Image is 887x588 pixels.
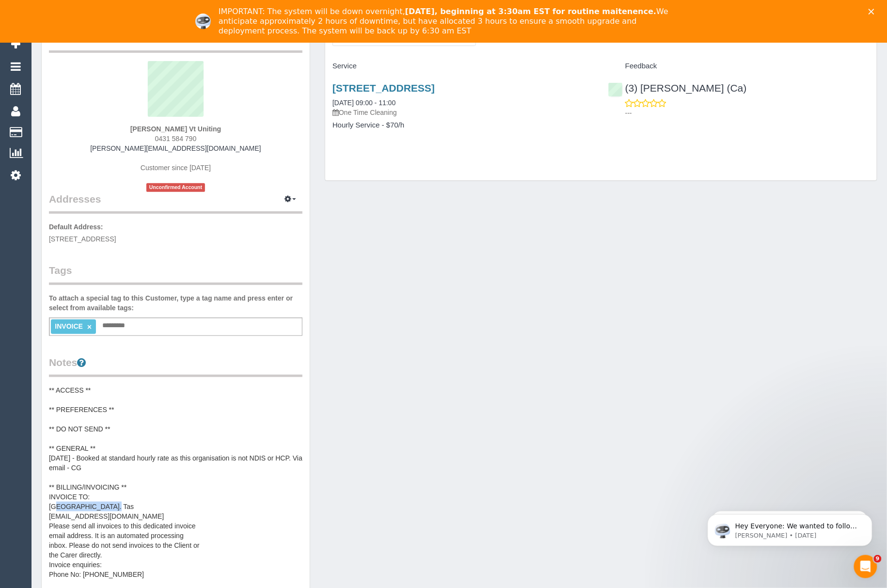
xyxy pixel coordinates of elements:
p: One Time Cleaning [333,108,594,117]
span: 0431 584 790 [155,135,197,143]
h4: Hourly Service - $70/h [333,121,594,129]
span: Unconfirmed Account [146,183,206,191]
label: To attach a special tag to this Customer, type a tag name and press enter or select from availabl... [49,293,302,313]
p: --- [625,108,870,118]
p: Message from Ellie, sent 1w ago [42,37,167,46]
label: Default Address: [49,222,103,232]
a: [PERSON_NAME][EMAIL_ADDRESS][DOMAIN_NAME] [90,144,261,152]
a: × [87,323,92,331]
div: IMPORTANT: The system will be down overnight, We anticipate approximately 2 hours of downtime, bu... [219,7,676,36]
span: INVOICE [55,322,83,330]
a: [DATE] 09:00 - 11:00 [333,99,396,107]
iframe: Intercom live chat [854,555,877,578]
span: Hey Everyone: We wanted to follow up and let you know we have been closely monitoring the account... [42,28,166,132]
pre: ** ACCESS ** ** PREFERENCES ** ** DO NOT SEND ** ** GENERAL ** [DATE] - Booked at standard hourly... [49,385,302,579]
div: Close [869,9,878,15]
legend: Tags [49,263,302,285]
h4: Feedback [608,62,870,70]
strong: [PERSON_NAME] Vt Uniting [130,125,221,133]
b: [DATE], beginning at 3:30am EST for routine maitenence. [405,7,656,16]
legend: Notes [49,355,302,377]
span: [STREET_ADDRESS] [49,235,116,243]
span: Customer since [DATE] [141,164,211,172]
iframe: Intercom notifications message [693,494,887,562]
h4: Service [333,62,594,70]
a: [STREET_ADDRESS] [333,82,435,94]
span: 9 [874,555,882,563]
a: (3) [PERSON_NAME] (Ca) [608,82,747,94]
img: Profile image for Ellie [195,14,211,29]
